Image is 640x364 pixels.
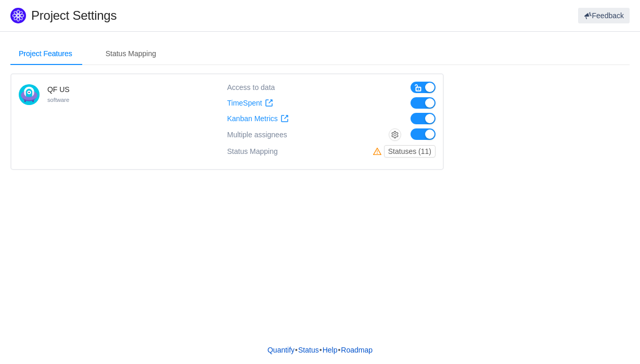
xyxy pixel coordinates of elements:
[340,342,373,358] a: Roadmap
[322,342,338,358] a: Help
[227,82,275,93] div: Access to data
[47,97,69,103] small: software
[578,8,630,23] button: Feedback
[47,84,70,95] h4: QF US
[31,8,384,23] h1: Project Settings
[389,128,401,141] button: icon: setting
[298,342,319,358] a: Status
[295,346,298,354] span: •
[97,42,164,66] div: Status Mapping
[227,114,289,123] a: Kanban Metrics
[384,145,436,158] button: Statuses (11)
[267,342,295,358] a: Quantify
[10,42,81,66] div: Project Features
[373,147,384,155] i: icon: warning
[19,84,40,105] img: 10400
[227,114,278,123] span: Kanban Metrics
[338,346,340,354] span: •
[227,99,262,108] span: TimeSpent
[10,8,26,23] img: Quantify
[319,346,322,354] span: •
[227,145,278,158] div: Status Mapping
[227,99,273,108] a: TimeSpent
[227,131,287,139] span: Multiple assignees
